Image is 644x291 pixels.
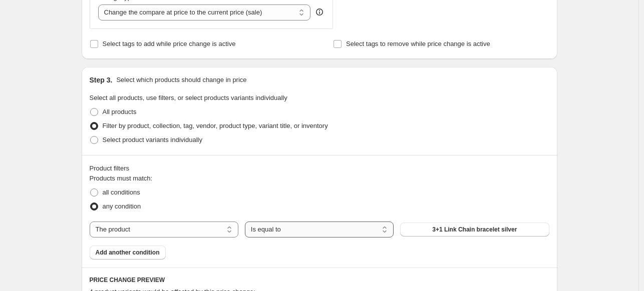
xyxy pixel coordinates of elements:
span: Add another condition [96,248,160,256]
span: 3+1 Link Chain bracelet silver [432,225,517,233]
span: Filter by product, collection, tag, vendor, product type, variant title, or inventory [103,122,328,129]
span: Select product variants individually [103,136,202,143]
button: 3+1 Link Chain bracelet silver [400,222,549,236]
span: all conditions [103,188,140,196]
span: Select tags to remove while price change is active [346,40,490,47]
h2: Step 3. [90,75,113,85]
h6: PRICE CHANGE PREVIEW [90,276,549,284]
span: All products [103,108,137,115]
div: help [314,7,325,17]
span: Select all products, use filters, or select products variants individually [90,94,287,101]
p: Select which products should change in price [116,75,246,85]
button: Add another condition [90,245,166,259]
span: any condition [103,202,141,210]
div: Product filters [90,163,549,173]
span: Select tags to add while price change is active [103,40,236,47]
span: Products must match: [90,174,153,182]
